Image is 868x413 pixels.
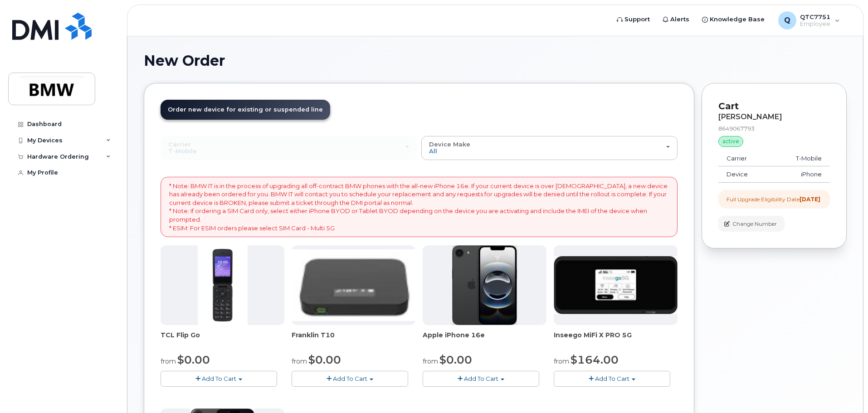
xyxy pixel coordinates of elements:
[333,375,367,382] span: Add To Cart
[718,100,830,113] p: Cart
[429,147,437,155] span: All
[718,166,771,183] td: Device
[423,371,539,387] button: Add To Cart
[554,256,678,314] img: cut_small_inseego_5G.jpg
[464,375,498,382] span: Add To Cart
[177,353,210,366] span: $0.00
[718,125,830,132] div: 8649067793
[429,141,470,148] span: Device Make
[727,195,820,203] div: Full Upgrade Eligibility Date
[800,196,820,203] strong: [DATE]
[718,151,771,167] td: Carrier
[161,371,277,387] button: Add To Cart
[423,357,438,365] small: from
[732,220,777,228] span: Change Number
[421,136,678,160] button: Device Make All
[161,330,284,349] div: TCL Flip Go
[595,375,629,382] span: Add To Cart
[292,330,415,349] div: Franklin T10
[292,371,408,387] button: Add To Cart
[554,330,678,349] div: Inseego MiFi X PRO 5G
[169,182,669,232] p: * Note: BMW IT is in the process of upgrading all off-contract BMW phones with the all-new iPhone...
[144,53,847,68] h1: New Order
[308,353,341,366] span: $0.00
[292,357,307,365] small: from
[718,216,785,232] button: Change Number
[452,245,517,325] img: iphone16e.png
[168,106,323,113] span: Order new device for existing or suspended line
[292,249,415,321] img: t10.jpg
[771,166,830,183] td: iPhone
[554,371,670,387] button: Add To Cart
[439,353,472,366] span: $0.00
[198,245,248,325] img: TCL_FLIP_MODE.jpg
[771,151,830,167] td: T-Mobile
[202,375,236,382] span: Add To Cart
[571,353,619,366] span: $164.00
[161,357,176,365] small: from
[423,330,546,349] div: Apple iPhone 16e
[718,113,830,121] div: [PERSON_NAME]
[829,374,861,406] iframe: Messenger Launcher
[718,136,743,147] div: active
[554,357,569,365] small: from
